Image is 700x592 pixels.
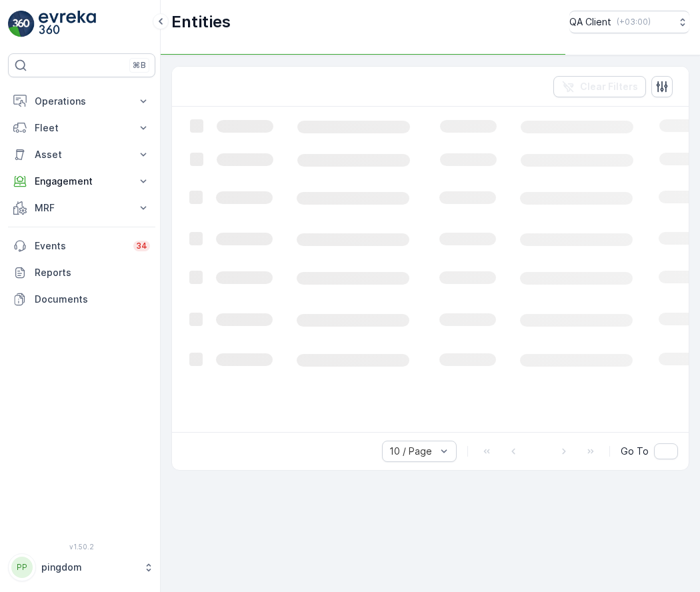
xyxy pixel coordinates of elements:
[35,175,129,188] p: Engagement
[35,148,129,161] p: Asset
[580,80,638,93] p: Clear Filters
[35,121,129,135] p: Fleet
[8,259,155,286] a: Reports
[11,557,33,578] div: PP
[8,168,155,195] button: Engagement
[8,543,155,551] span: v 1.50.2
[39,11,96,37] img: logo_light-DOdMpM7g.png
[35,266,150,279] p: Reports
[35,293,150,306] p: Documents
[617,17,651,27] p: ( +03:00 )
[621,445,649,458] span: Go To
[8,553,155,581] button: PPpingdom
[553,76,646,97] button: Clear Filters
[8,141,155,168] button: Asset
[8,286,155,313] a: Documents
[8,195,155,221] button: MRF
[8,88,155,115] button: Operations
[8,115,155,141] button: Fleet
[136,241,147,251] p: 34
[133,60,146,71] p: ⌘B
[171,11,231,33] p: Entities
[35,201,129,215] p: MRF
[41,561,137,574] p: pingdom
[569,15,611,29] p: QA Client
[35,239,125,253] p: Events
[8,11,35,37] img: logo
[35,95,129,108] p: Operations
[8,233,155,259] a: Events34
[569,11,689,33] button: QA Client(+03:00)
